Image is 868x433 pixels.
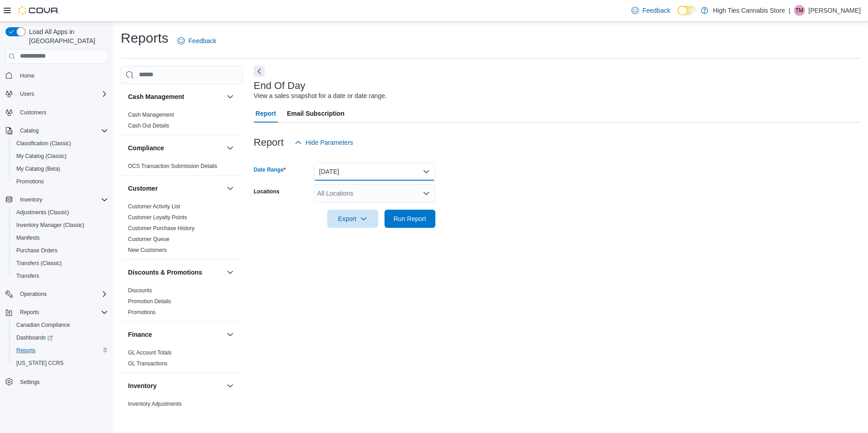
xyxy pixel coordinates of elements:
span: Manifests [16,234,39,241]
span: Reports [16,347,35,354]
button: Cash Management [128,92,223,101]
a: Reports [13,345,39,356]
span: Classification (Classic) [13,138,108,149]
input: Dark Mode [677,6,696,15]
a: Transfers (Classic) [13,258,65,269]
a: Customer Activity List [128,203,180,210]
a: New Customers [128,247,167,253]
span: Run Report [394,214,426,223]
a: Promotion Details [128,298,171,305]
span: Users [16,89,108,99]
button: Catalog [16,125,42,136]
div: Customer [121,201,243,259]
span: Reports [13,345,108,356]
button: Open list of options [423,190,430,197]
span: Customer Purchase History [128,225,195,232]
button: Compliance [128,143,223,153]
button: Inventory [128,381,223,390]
button: Reports [9,344,112,357]
span: Reports [20,309,39,316]
span: Customer Loyalty Points [128,214,187,221]
span: Catalog [20,127,39,134]
span: Operations [16,289,108,300]
span: [US_STATE] CCRS [16,359,64,367]
button: Promotions [9,175,112,188]
label: Date Range [254,166,286,173]
span: My Catalog (Beta) [13,163,108,174]
button: Manifests [9,231,112,244]
span: Inventory Manager (Classic) [13,220,108,231]
span: Customer Activity List [128,203,180,210]
a: GL Transactions [128,360,168,367]
span: Promotion Details [128,298,171,305]
span: Users [20,90,34,98]
span: Feedback [642,6,670,15]
span: Settings [16,376,108,387]
a: Customer Loyalty Points [128,214,187,221]
span: Home [16,70,108,81]
p: [PERSON_NAME] [809,5,861,16]
span: My Catalog (Classic) [13,151,108,162]
span: Cash Management [128,111,174,118]
span: New Customers [128,246,167,254]
span: Catalog [16,125,108,136]
span: Load All Apps in [GEOGRAPHIC_DATA] [25,27,108,45]
a: Home [16,70,38,81]
div: Cash Management [121,109,243,135]
div: Compliance [121,161,243,175]
span: GL Transactions [128,360,168,367]
button: Compliance [225,143,236,153]
span: Transfers (Classic) [13,258,108,269]
span: Inventory [20,196,42,203]
button: My Catalog (Classic) [9,150,112,162]
span: Promotions [13,176,108,187]
div: Discounts & Promotions [121,285,243,321]
span: Transfers (Classic) [16,260,62,267]
span: Operations [20,290,47,298]
a: Discounts [128,287,152,294]
button: Finance [128,330,223,339]
h3: Inventory [128,381,157,390]
button: Catalog [2,124,112,137]
span: Inventory Adjustments [128,400,182,408]
span: Adjustments (Classic) [16,209,69,216]
button: Inventory [16,194,46,205]
span: Purchase Orders [16,247,58,254]
span: TM [795,5,803,16]
button: [US_STATE] CCRS [9,357,112,369]
a: Dashboards [13,332,56,343]
label: Locations [254,188,280,195]
span: Customer Queue [128,236,169,243]
p: | [789,5,790,16]
span: Dashboards [13,332,108,343]
span: Transfers [13,271,108,281]
button: Customers [2,106,112,119]
span: My Catalog (Beta) [16,165,60,172]
a: My Catalog (Classic) [13,151,70,162]
div: Theresa Morgan [794,5,805,16]
span: Export [333,210,373,228]
button: Run Report [385,210,435,228]
span: Home [20,72,35,79]
h3: Compliance [128,143,164,153]
button: Inventory Manager (Classic) [9,219,112,231]
span: GL Account Totals [128,349,172,356]
a: Feedback [628,1,674,20]
button: Discounts & Promotions [128,268,223,277]
span: Promotions [128,309,156,316]
button: Transfers (Classic) [9,257,112,270]
button: [DATE] [314,162,435,181]
span: My Catalog (Classic) [16,153,67,160]
h3: Customer [128,184,158,193]
a: Classification (Classic) [13,138,75,149]
span: Report [256,104,276,123]
h3: Discounts & Promotions [128,268,202,277]
a: Adjustments (Classic) [13,207,73,218]
button: Inventory [2,193,112,206]
span: Hide Parameters [306,138,353,147]
a: Customers [16,107,50,118]
button: Adjustments (Classic) [9,206,112,219]
a: Purchase Orders [13,245,61,256]
a: Dashboards [9,331,112,344]
span: Canadian Compliance [13,320,108,330]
